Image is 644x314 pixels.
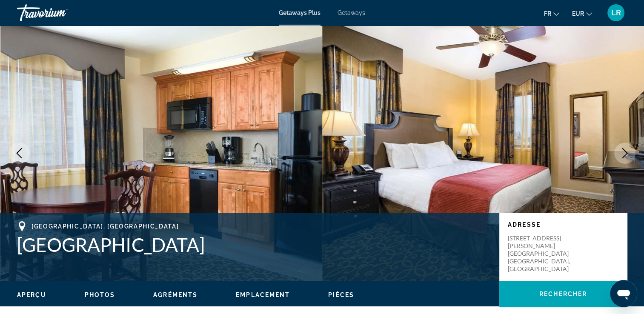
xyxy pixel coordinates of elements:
button: Next image [614,143,635,164]
a: Getaways Plus [279,9,321,16]
p: Adresse [508,221,618,228]
a: Getaways [338,9,365,16]
button: Rechercher [499,281,627,307]
button: Change language [544,7,559,20]
button: Agréments [153,291,197,299]
button: Aperçu [17,291,46,299]
span: fr [544,10,551,17]
button: Previous image [9,143,30,164]
button: Change currency [572,7,592,20]
button: User Menu [605,4,627,22]
button: Photos [85,291,115,299]
button: Emplacement [236,291,290,299]
button: Pièces [328,291,354,299]
span: LR [611,9,621,17]
h1: [GEOGRAPHIC_DATA] [17,234,491,256]
span: EUR [572,10,584,17]
span: Rechercher [539,291,587,297]
p: [STREET_ADDRESS] [PERSON_NAME][GEOGRAPHIC_DATA] [GEOGRAPHIC_DATA], [GEOGRAPHIC_DATA] [508,234,576,273]
iframe: Bouton de lancement de la fenêtre de messagerie [610,280,637,307]
a: Travorium [17,2,102,24]
span: [GEOGRAPHIC_DATA], [GEOGRAPHIC_DATA] [31,223,179,230]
